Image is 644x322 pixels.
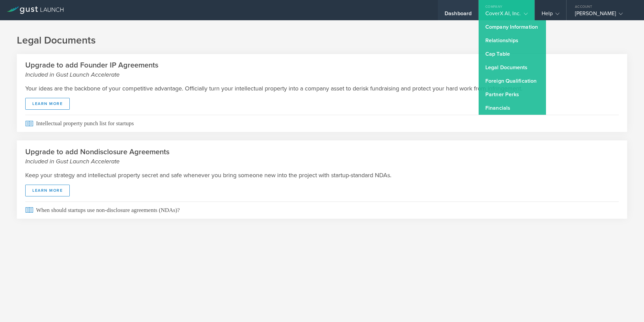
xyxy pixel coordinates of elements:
a: Intellectual property punch list for startups [17,115,627,132]
iframe: Chat Widget [610,290,644,322]
span: When should startups use non-disclosure agreements (NDAs)? [25,202,619,219]
p: Your ideas are the backbone of your competitive advantage. Officially turn your intellectual prop... [25,84,619,93]
a: When should startups use non-disclosure agreements (NDAs)? [17,202,627,219]
div: [PERSON_NAME] [575,10,632,20]
small: Included in Gust Launch Accelerate [25,70,619,79]
h2: Upgrade to add Nondisclosure Agreements [25,147,619,166]
h1: Legal Documents [17,34,627,47]
span: Intellectual property punch list for startups [25,115,619,132]
div: CoverX AI, Inc. [485,10,528,20]
p: Keep your strategy and intellectual property secret and safe whenever you bring someone new into ... [25,171,619,180]
h2: Upgrade to add Founder IP Agreements [25,60,619,79]
small: Included in Gust Launch Accelerate [25,157,619,166]
a: Learn More [25,185,70,196]
div: Dashboard [445,10,472,20]
div: Help [542,10,559,20]
a: Learn More [25,98,70,110]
